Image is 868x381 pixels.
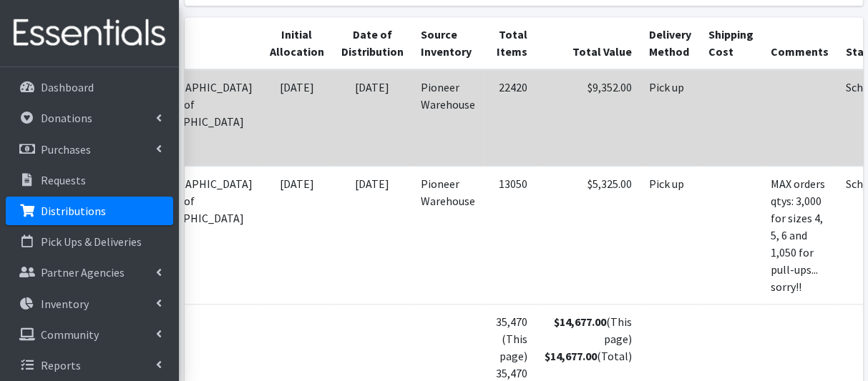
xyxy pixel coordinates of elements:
a: Requests [6,166,173,194]
p: Dashboard [41,80,94,94]
p: Donations [41,111,92,125]
p: Distributions [41,204,106,218]
p: Partner Agencies [41,265,125,279]
td: [DATE] [333,69,412,166]
p: Pick Ups & Deliveries [41,234,142,249]
td: Pick up [640,166,700,304]
td: $9,352.00 [536,69,640,166]
strong: $14,677.00 [554,315,606,329]
a: Inventory [6,290,173,318]
a: Community [6,320,173,349]
th: Shipping Cost [700,17,762,69]
strong: $14,677.00 [545,349,597,363]
td: [DATE] [261,69,333,166]
td: Pioneer Warehouse [412,166,484,304]
td: [DEMOGRAPHIC_DATA] Charities of [GEOGRAPHIC_DATA] [129,166,261,304]
th: Source Inventory [412,17,484,69]
td: MAX orders qtys: 3,000 for sizes 4, 5, 6 and 1,050 for pull-ups... sorry!! [762,166,837,304]
td: [DATE] [261,166,333,304]
td: Pick up [640,69,700,166]
p: Reports [41,358,81,372]
a: Reports [6,351,173,380]
td: Pioneer Warehouse [412,69,484,166]
td: 13050 [484,166,536,304]
a: Distributions [6,197,173,225]
th: Comments [762,17,837,69]
td: $5,325.00 [536,166,640,304]
a: Dashboard [6,73,173,102]
a: Donations [6,104,173,132]
th: Partner [129,17,261,69]
p: Requests [41,173,86,187]
th: Total Items [484,17,536,69]
p: Community [41,327,99,342]
a: Partner Agencies [6,258,173,287]
th: Delivery Method [640,17,700,69]
p: Inventory [41,297,89,311]
th: Date of Distribution [333,17,412,69]
a: Purchases [6,135,173,164]
th: Initial Allocation [261,17,333,69]
img: HumanEssentials [6,9,173,57]
th: Total Value [536,17,640,69]
p: Purchases [41,142,91,157]
td: 22420 [484,69,536,166]
td: [DATE] [333,166,412,304]
a: Pick Ups & Deliveries [6,227,173,256]
td: [DEMOGRAPHIC_DATA] Charities of [GEOGRAPHIC_DATA] [129,69,261,166]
